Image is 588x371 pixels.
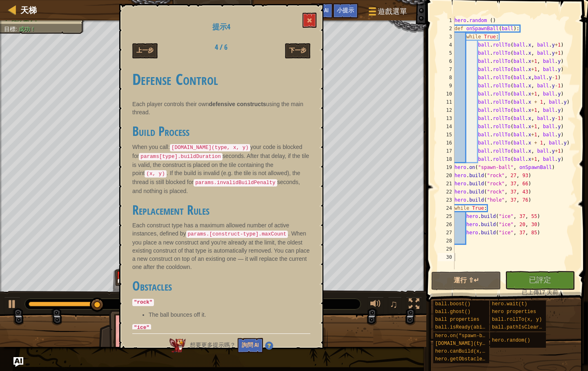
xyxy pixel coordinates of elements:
div: 10 [438,90,454,98]
div: 22 [438,188,454,196]
button: 下一步 [285,43,310,58]
h2: Obstacles [132,279,310,293]
div: 3 [438,33,454,41]
div: 5 [438,49,454,57]
span: hero.wait(t) [492,301,527,307]
button: Ask AI [311,3,333,18]
code: params.[construct-type].maxCount [186,231,288,238]
span: [DOMAIN_NAME](type, x, y) [435,341,509,347]
span: 小提示 [337,6,354,14]
h1: Defense Control [132,71,310,88]
div: 12 [438,106,454,114]
p: Each player controls their own using the main thread. [132,100,310,116]
span: ball properties [435,317,479,322]
div: 2 [438,24,454,33]
span: ♫ [390,298,398,310]
div: 23 [438,196,454,204]
span: 已上傳 [522,289,539,295]
div: 16 [438,139,454,147]
div: 13 [438,114,454,122]
code: params[type].buildDuration [139,153,223,160]
span: hero.random() [492,338,530,343]
span: 遊戲選單 [378,6,407,17]
h2: Replacement Rules [132,203,310,218]
div: 27 [438,229,454,237]
button: 運行 ⇧↵ [431,271,501,290]
img: Hint [265,342,273,350]
span: 提示4 [212,22,230,32]
div: 25 [438,212,454,220]
div: 1 [438,16,454,24]
div: 26 [438,220,454,229]
span: ball.ghost() [435,309,470,315]
button: 詢問 AI [238,338,263,353]
span: hero properties [492,309,536,315]
div: 24 [438,204,454,212]
code: [DOMAIN_NAME](type, x, y) [170,144,250,151]
code: "rock" [132,299,154,306]
span: 天梯 [20,4,37,16]
button: 切換全螢幕 [406,297,422,313]
span: 成功！ [19,26,36,32]
button: 遊戲選單 [362,3,412,22]
span: 目標 [4,26,16,32]
button: 上一步 [132,43,158,58]
button: ♫ [388,297,402,313]
div: 19 [438,163,454,171]
span: hero.on("spawn-ball", f) [435,333,506,339]
strong: defensive constructs [209,101,266,107]
div: 28 [438,237,454,245]
div: 15 [438,131,454,139]
img: thang_avatar_frame.png [109,308,156,353]
span: hero.getObstacleAt(x, y) [435,356,506,362]
div: 17 天前 [509,288,571,296]
img: AI [169,338,186,353]
h2: Build Process [132,124,310,139]
span: Ask AI [315,6,329,14]
code: params.invalidBuildPenalty [194,179,277,187]
code: (x, y) [145,170,166,178]
div: 30 [438,253,454,261]
a: 天梯 [16,4,37,16]
button: Ask AI [13,357,23,367]
button: ⌘ + P: Play [4,297,20,313]
div: 20 [438,171,454,180]
div: 18 [438,155,454,163]
div: 8 [438,73,454,82]
div: 29 [438,245,454,253]
div: 6 [438,57,454,65]
div: 14 [438,122,454,131]
li: The ball bounces off it. [149,311,310,319]
span: ball.rollTo(x, y) [492,317,542,322]
div: 7 [438,65,454,73]
p: Each construct type has a maximum allowed number of active instances, defined by . When you place... [132,221,310,271]
span: ball.pathIsClear(x, y) [492,324,557,330]
div: 17 [438,147,454,155]
div: 9 [438,82,454,90]
img: thang_avatar_frame.png [115,269,133,286]
div: 4 [438,41,454,49]
span: 想要更多提示嗎？ [190,342,236,348]
span: ball.boost() [435,301,470,307]
div: 11 [438,98,454,106]
code: "ice" [132,324,151,331]
h2: 4 / 6 [196,43,247,51]
span: hero.canBuild(x, y) [435,349,491,354]
button: 調整音量 [367,297,384,313]
span: : [16,26,19,32]
span: ball.isReady(ability) [435,324,497,330]
p: When you call: your code is blocked for seconds. After that delay, if the tile is valid, the cons... [132,143,310,195]
div: 21 [438,180,454,188]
